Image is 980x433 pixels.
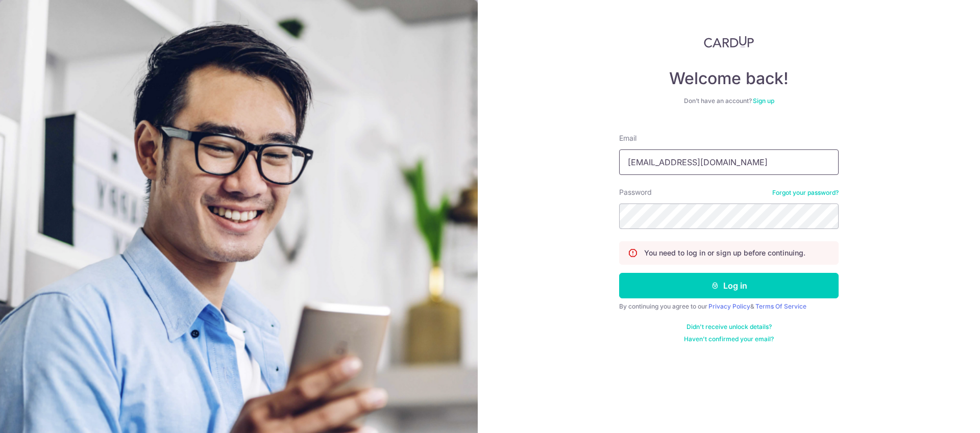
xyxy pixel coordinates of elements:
[619,68,839,89] h4: Welcome back!
[708,302,750,310] a: Privacy Policy
[619,133,636,143] label: Email
[704,36,754,48] img: CardUp Logo
[619,97,839,105] div: Don’t have an account?
[755,302,806,310] a: Terms Of Service
[772,189,839,197] a: Forgot your password?
[644,248,805,258] p: You need to log in or sign up before continuing.
[619,187,652,197] label: Password
[619,149,839,175] input: Enter your Email
[687,323,772,331] a: Didn't receive unlock details?
[753,97,774,105] a: Sign up
[684,335,774,343] a: Haven't confirmed your email?
[619,302,839,311] div: By continuing you agree to our &
[619,273,839,298] button: Log in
